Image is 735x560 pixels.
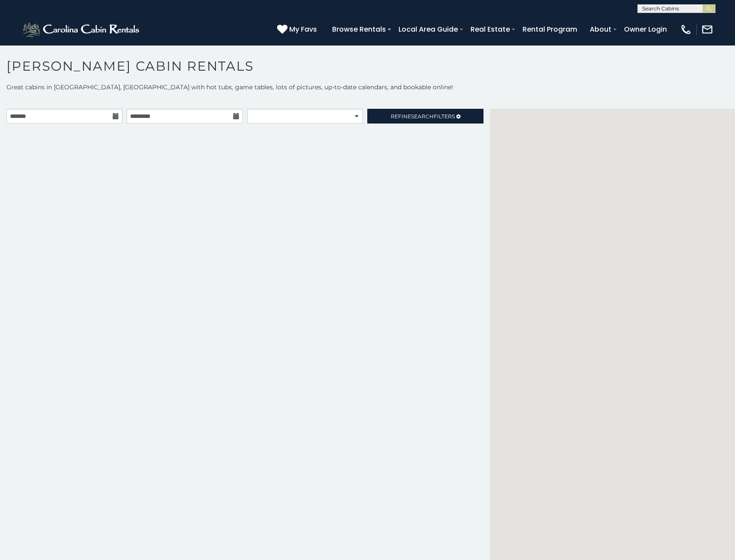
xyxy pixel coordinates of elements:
a: Rental Program [518,22,581,37]
img: White-1-2.png [22,21,142,38]
a: Real Estate [466,22,514,37]
a: RefineSearchFilters [367,109,483,124]
span: My Favs [289,24,317,35]
img: phone-regular-white.png [680,23,692,36]
span: Refine Filters [391,113,455,120]
img: mail-regular-white.png [701,23,713,36]
a: Browse Rentals [328,22,390,37]
a: About [585,22,616,37]
a: My Favs [277,24,319,35]
a: Local Area Guide [394,22,462,37]
a: Owner Login [620,22,671,37]
span: Search [411,113,434,120]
